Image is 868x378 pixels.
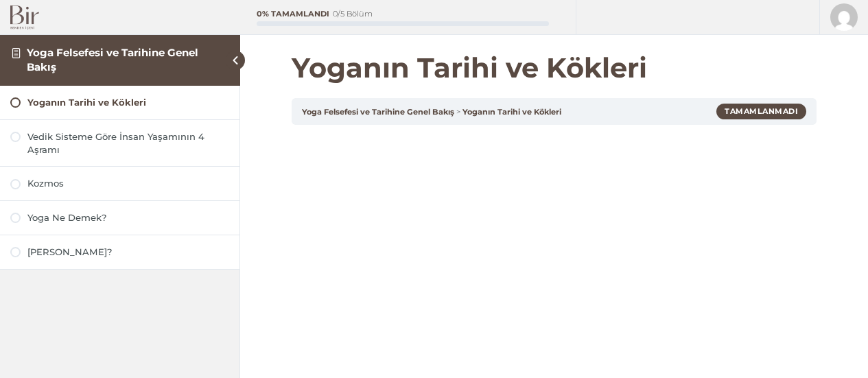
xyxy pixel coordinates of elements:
[302,107,454,117] a: Yoga Felsefesi ve Tarihine Genel Bakış
[292,51,817,84] h1: Yoganın Tarihi ve Kökleri
[27,46,198,73] a: Yoga Felsefesi ve Tarihine Genel Bakış
[27,246,229,259] div: [PERSON_NAME]?
[10,211,229,224] a: Yoga Ne Demek?
[716,104,806,119] div: Tamamlanmadı
[27,130,229,156] div: Vedik Sisteme Göre İnsan Yaşamının 4 Aşramı
[10,96,229,109] a: Yoganın Tarihi ve Kökleri
[462,107,561,117] a: Yoganın Tarihi ve Kökleri
[10,5,39,29] img: Bir Logo
[10,246,229,259] a: [PERSON_NAME]?
[10,177,229,190] a: Kozmos
[27,96,229,109] div: Yoganın Tarihi ve Kökleri
[10,130,229,156] a: Vedik Sisteme Göre İnsan Yaşamının 4 Aşramı
[333,10,373,18] div: 0/5 Bölüm
[27,211,229,224] div: Yoga Ne Demek?
[27,177,229,190] div: Kozmos
[257,10,329,18] div: 0% Tamamlandı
